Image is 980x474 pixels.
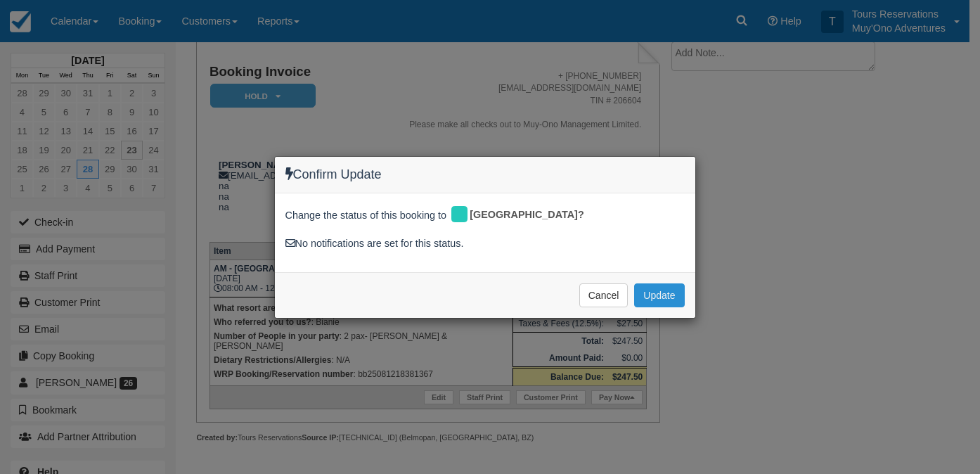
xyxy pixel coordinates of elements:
[285,208,447,226] span: Change the status of this booking to
[449,204,594,226] div: [GEOGRAPHIC_DATA]?
[285,236,685,251] div: No notifications are set for this status.
[579,283,628,307] button: Cancel
[285,167,685,182] h4: Confirm Update
[634,283,684,307] button: Update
